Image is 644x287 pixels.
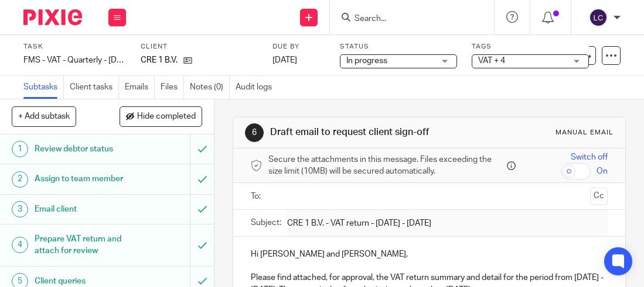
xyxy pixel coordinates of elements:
p: Hi [PERSON_NAME] and [PERSON_NAME], [251,248,608,260]
label: Tags [472,42,589,51]
span: [DATE] [272,56,297,64]
h1: Email client [35,200,131,218]
span: In progress [346,57,387,65]
input: Search [353,14,459,25]
button: + Add subtask [12,106,76,126]
div: 3 [12,201,28,217]
div: 6 [245,123,264,142]
button: Cc [590,188,608,205]
a: Client tasks [70,76,119,99]
img: svg%3E [589,8,608,27]
span: VAT + 4 [478,57,505,65]
div: 4 [12,237,28,253]
span: On [597,165,608,177]
label: Task [23,42,126,51]
span: Hide completed [137,112,196,122]
div: FMS - VAT - Quarterly - [DATE] - [DATE] [23,54,126,66]
img: Pixie [23,9,82,25]
a: Files [161,76,184,99]
h1: Review debtor status [35,140,131,158]
div: FMS - VAT - Quarterly - June - August, 2025 [23,54,126,66]
a: Subtasks [23,76,64,99]
label: Due by [272,42,325,51]
a: Emails [125,76,155,99]
span: Switch off [571,151,608,163]
a: Notes (0) [190,76,230,99]
div: 1 [12,141,28,157]
div: 2 [12,171,28,188]
button: Hide completed [120,106,202,126]
span: Secure the attachments in this message. Files exceeding the size limit (10MB) will be secured aut... [268,154,504,178]
p: CRE 1 B.V. [141,54,178,66]
label: Status [340,42,457,51]
label: Client [141,42,258,51]
h1: Prepare VAT return and attach for review [35,230,131,260]
h1: Draft email to request client sign-off [270,126,455,139]
a: Audit logs [236,76,278,99]
label: To: [251,191,264,202]
label: Subject: [251,217,281,229]
h1: Assign to team member [35,170,131,188]
div: Manual email [556,128,614,137]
